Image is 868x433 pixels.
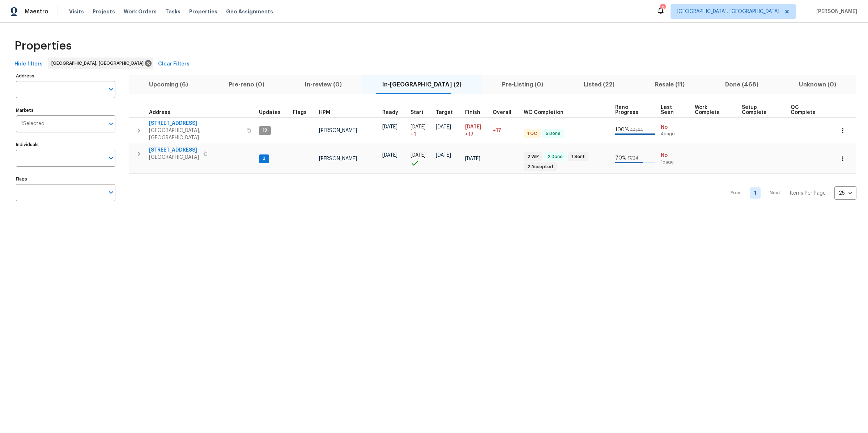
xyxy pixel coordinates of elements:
[16,108,115,113] label: Markets
[661,159,689,165] span: 1d ago
[695,105,729,115] span: Work Complete
[133,80,204,90] span: Upcoming (6)
[189,8,217,15] span: Properties
[149,120,242,127] span: [STREET_ADDRESS]
[319,156,357,161] span: [PERSON_NAME]
[16,74,115,78] label: Address
[16,143,115,147] label: Individuals
[490,117,521,144] td: 17 day(s) past target finish date
[260,156,268,162] span: 3
[493,128,501,133] span: +17
[48,58,153,69] div: [GEOGRAPHIC_DATA], [GEOGRAPHIC_DATA]
[742,105,778,115] span: Setup Complete
[106,119,116,129] button: Open
[660,4,665,12] div: 3
[149,147,199,154] span: [STREET_ADDRESS]
[226,8,273,15] span: Geo Assignments
[93,8,115,15] span: Projects
[149,127,242,141] span: [GEOGRAPHIC_DATA], [GEOGRAPHIC_DATA]
[106,187,116,198] button: Open
[630,128,643,132] span: 44 / 44
[486,80,559,90] span: Pre-Listing (0)
[21,121,44,127] span: 1 Selected
[436,124,451,130] span: [DATE]
[436,110,453,115] span: Target
[661,152,689,159] span: No
[158,60,190,69] span: Clear Filters
[465,131,474,138] span: +17
[834,184,856,203] div: 25
[124,8,157,15] span: Work Orders
[615,127,629,132] span: 100 %
[155,58,192,71] button: Clear Filters
[213,80,280,90] span: Pre-reno (0)
[410,131,416,138] span: + 1
[661,124,689,131] span: No
[410,124,426,130] span: [DATE]
[14,42,72,50] span: Properties
[436,110,459,115] div: Target renovation project end date
[709,80,774,90] span: Done (468)
[165,9,180,14] span: Tasks
[410,153,426,158] span: [DATE]
[465,110,487,115] div: Projected renovation finish date
[106,153,116,163] button: Open
[462,117,490,144] td: Scheduled to finish 17 day(s) late
[259,110,281,115] span: Updates
[524,110,563,115] span: WO Completion
[16,177,115,181] label: Flags
[524,154,542,160] span: 2 WIP
[627,156,638,160] span: 17 / 24
[465,124,481,130] span: [DATE]
[615,156,626,161] span: 70 %
[69,8,84,15] span: Visits
[289,80,358,90] span: In-review (0)
[25,8,48,15] span: Maestro
[149,110,170,115] span: Address
[569,154,588,160] span: 1 Sent
[14,60,43,69] span: Hide filters
[382,153,397,158] span: [DATE]
[149,154,199,161] span: [GEOGRAPHIC_DATA]
[661,105,682,115] span: Last Seen
[783,80,852,90] span: Unknown (0)
[524,131,540,137] span: 1 QC
[436,153,451,158] span: [DATE]
[465,156,480,161] span: [DATE]
[410,110,424,115] span: Start
[12,58,46,71] button: Hide filters
[382,110,405,115] div: Earliest renovation start date (first business day after COE or Checkout)
[677,8,779,15] span: [GEOGRAPHIC_DATA], [GEOGRAPHIC_DATA]
[661,131,689,137] span: 4d ago
[791,105,822,115] span: QC Complete
[545,154,566,160] span: 2 Done
[408,117,433,144] td: Project started 1 days late
[790,190,826,197] p: Items Per Page
[524,164,556,170] span: 2 Accepted
[543,131,563,137] span: 5 Done
[410,110,430,115] div: Actual renovation start date
[293,110,307,115] span: Flags
[813,8,857,15] span: [PERSON_NAME]
[51,60,146,67] span: [GEOGRAPHIC_DATA], [GEOGRAPHIC_DATA]
[319,128,357,133] span: [PERSON_NAME]
[568,80,630,90] span: Listed (22)
[382,124,397,130] span: [DATE]
[465,110,480,115] span: Finish
[408,144,433,174] td: Project started on time
[639,80,701,90] span: Resale (11)
[615,105,648,115] span: Reno Progress
[319,110,330,115] span: HPM
[493,110,518,115] div: Days past target finish date
[493,110,511,115] span: Overall
[366,80,477,90] span: In-[GEOGRAPHIC_DATA] (2)
[106,84,116,94] button: Open
[382,110,398,115] span: Ready
[260,127,270,133] span: 19
[750,187,761,199] a: Goto page 1
[724,178,856,208] nav: Pagination Navigation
